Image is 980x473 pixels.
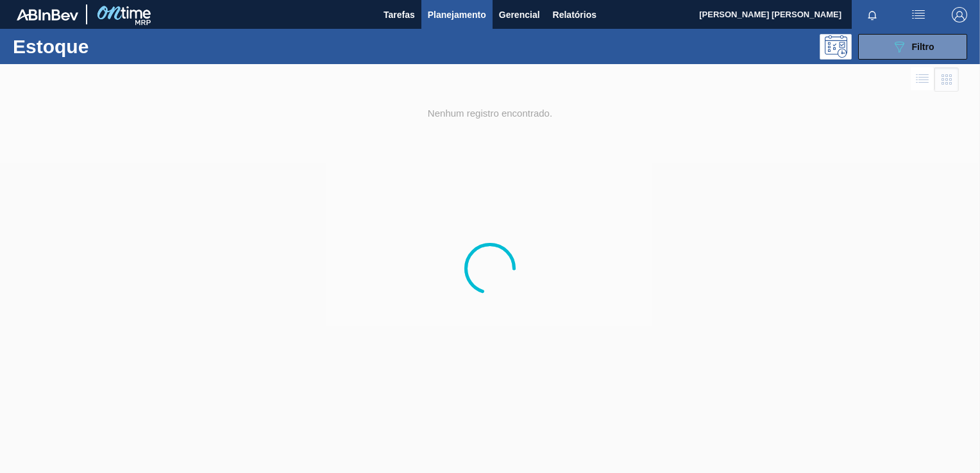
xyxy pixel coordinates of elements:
[553,7,596,22] span: Relatórios
[858,34,967,60] button: Filtro
[911,7,926,22] img: userActions
[17,9,78,21] img: TNhmsLtSVTkK8tSr43FrP2fwEKptu5GPRR3wAAAABJRU5ErkJggg==
[952,7,967,22] img: Logout
[852,6,893,24] button: Notificações
[499,7,540,22] span: Gerencial
[384,7,415,22] span: Tarefas
[820,34,852,60] div: Pogramando: nenhum usuário selecionado
[428,7,486,22] span: Planejamento
[13,39,197,54] h1: Estoque
[912,42,934,52] span: Filtro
